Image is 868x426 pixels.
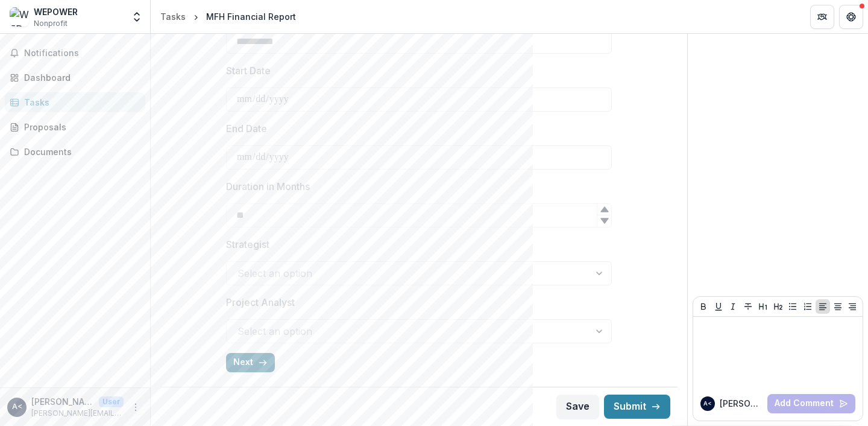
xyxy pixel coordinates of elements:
span: Notifications [24,48,140,59]
button: Next [226,353,275,372]
button: Heading 1 [756,299,770,314]
button: More [128,400,143,415]
button: Get Help [839,5,863,29]
a: Tasks [5,92,145,112]
button: Notifications [5,43,145,63]
div: Dashboard [24,71,136,84]
button: Bullet List [785,299,800,314]
div: Tasks [160,10,186,23]
div: Allison Gibbs <allison@wepowerstl.org> [703,401,712,407]
p: User [99,396,124,407]
button: Ordered List [800,299,815,314]
a: Tasks [156,8,190,25]
p: Strategist [226,237,269,252]
p: Project Analyst [226,295,295,310]
button: Align Right [845,299,860,314]
button: Partners [810,5,834,29]
button: Add Comment [767,394,855,413]
button: Underline [711,299,726,314]
button: Italicize [726,299,740,314]
span: Nonprofit [34,18,68,29]
a: Proposals [5,117,145,137]
button: Strike [741,299,755,314]
div: WEPOWER [34,5,78,18]
p: [PERSON_NAME] [720,397,763,410]
button: Align Center [831,299,845,314]
a: Dashboard [5,68,145,87]
a: Documents [5,142,145,162]
p: [PERSON_NAME][EMAIL_ADDRESS][DOMAIN_NAME] [31,408,124,419]
button: Heading 2 [771,299,785,314]
button: Align Left [816,299,830,314]
button: Bold [696,299,711,314]
p: Start Date [226,63,271,78]
p: Duration in Months [226,179,310,194]
nav: breadcrumb [156,8,301,25]
button: Submit [604,395,670,419]
div: Proposals [24,121,136,133]
div: Documents [24,145,136,158]
div: Tasks [24,96,136,109]
button: Save [556,395,599,419]
p: End Date [226,121,267,136]
div: MFH Financial Report [206,10,296,23]
p: [PERSON_NAME] <[EMAIL_ADDRESS][DOMAIN_NAME]> [31,395,94,408]
button: Open entity switcher [128,5,145,29]
img: WEPOWER [10,7,29,27]
div: Allison Gibbs <allison@wepowerstl.org> [12,403,22,411]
